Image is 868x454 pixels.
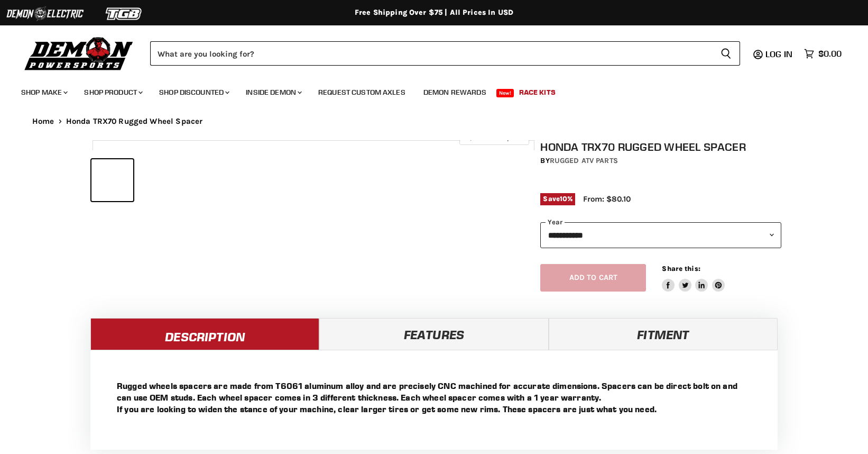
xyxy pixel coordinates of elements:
a: Shop Discounted [151,81,236,103]
button: Honda TRX70 Rugged Wheel Spacer thumbnail [136,159,178,201]
span: Log in [765,49,792,59]
a: Race Kits [511,81,564,103]
a: Log in [761,49,799,59]
button: Honda TRX70 Rugged Wheel Spacer thumbnail [91,159,133,201]
h1: Honda TRX70 Rugged Wheel Spacer [540,140,781,153]
a: Fitment [549,318,778,350]
a: Shop Make [13,81,74,103]
span: Share this: [662,265,700,273]
select: year [540,222,781,248]
span: 10 [560,195,567,203]
a: Rugged ATV Parts [550,156,618,165]
aside: Share this: [662,264,725,292]
a: $0.00 [799,46,847,61]
a: Demon Rewards [415,81,494,103]
a: Shop Product [76,81,149,103]
input: Search [150,41,712,66]
span: From: $80.10 [583,194,631,204]
a: Features [319,318,548,350]
div: by [540,155,781,167]
a: Home [32,117,54,126]
button: Honda TRX70 Rugged Wheel Spacer thumbnail [181,159,223,201]
img: Demon Electric Logo 2 [5,4,85,24]
nav: Breadcrumbs [11,117,857,126]
ul: Main menu [13,77,839,103]
span: $0.00 [818,49,842,59]
span: Save % [540,193,575,205]
img: TGB Logo 2 [85,4,164,24]
div: Free Shipping Over $75 | All Prices In USD [11,8,857,17]
p: Rugged wheels spacers are made from T6061 aluminum alloy and are precisely CNC machined for accur... [117,380,751,415]
a: Request Custom Axles [310,81,413,103]
span: New! [496,89,514,97]
a: Description [90,318,319,350]
button: Search [712,41,740,66]
form: Product [150,41,740,66]
img: Demon Powersports [21,34,137,72]
a: Inside Demon [238,81,308,103]
span: Honda TRX70 Rugged Wheel Spacer [66,117,203,126]
span: Click to expand [465,133,523,141]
